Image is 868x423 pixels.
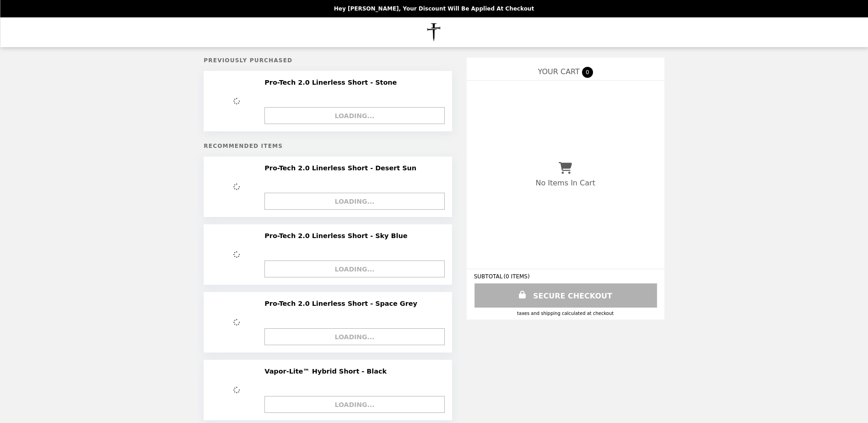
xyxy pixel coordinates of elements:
[264,232,411,240] h2: Pro-Tech 2.0 Linerless Short - Sky Blue
[474,273,504,280] span: SUBTOTAL
[410,23,458,42] img: Brand Logo
[264,299,421,308] h2: Pro-Tech 2.0 Linerless Short - Space Grey
[474,311,657,316] div: Taxes and Shipping calculated at checkout
[264,78,400,87] h2: Pro-Tech 2.0 Linerless Short - Stone
[334,5,534,12] p: Hey [PERSON_NAME], your discount will be applied at checkout
[538,67,580,76] span: YOUR CART
[204,57,452,64] h5: Previously Purchased
[264,164,420,172] h2: Pro-Tech 2.0 Linerless Short - Desert Sun
[535,179,595,187] p: No Items In Cart
[582,67,593,78] span: 0
[264,367,390,375] h2: Vapor-Lite™ Hybrid Short - Black
[503,273,529,280] span: ( 0 ITEMS )
[204,143,452,149] h5: Recommended Items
